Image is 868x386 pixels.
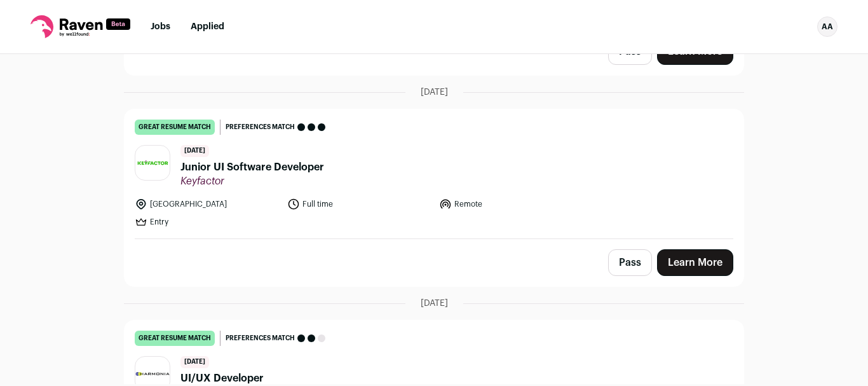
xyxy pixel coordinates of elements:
[180,145,209,157] span: [DATE]
[226,332,295,345] span: Preferences match
[135,198,280,210] li: [GEOGRAPHIC_DATA]
[608,249,652,276] button: Pass
[180,160,324,175] span: Junior UI Software Developer
[135,331,215,346] div: great resume match
[817,17,837,37] div: AA
[817,17,837,37] button: Open dropdown
[135,158,170,168] img: ad8703555c65066fd8b818126387db4950b8ecdf536da8197c06cc079ca5100c.jpg
[287,198,432,210] li: Full time
[421,86,448,99] span: [DATE]
[180,371,327,386] span: UI/UX Developer
[226,121,295,134] span: Preferences match
[180,356,209,368] span: [DATE]
[421,297,448,310] span: [DATE]
[135,372,170,376] img: 574e9bd0fe256269bc723d689419edb129ac7248a25c1670b7a0cc1f109f3b9f.png
[439,198,584,210] li: Remote
[191,22,224,31] a: Applied
[135,216,280,228] li: Entry
[180,175,324,188] span: Keyfactor
[135,120,215,135] div: great resume match
[151,22,170,31] a: Jobs
[657,249,733,276] a: Learn More
[125,109,743,238] a: great resume match Preferences match [DATE] Junior UI Software Developer Keyfactor [GEOGRAPHIC_DA...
